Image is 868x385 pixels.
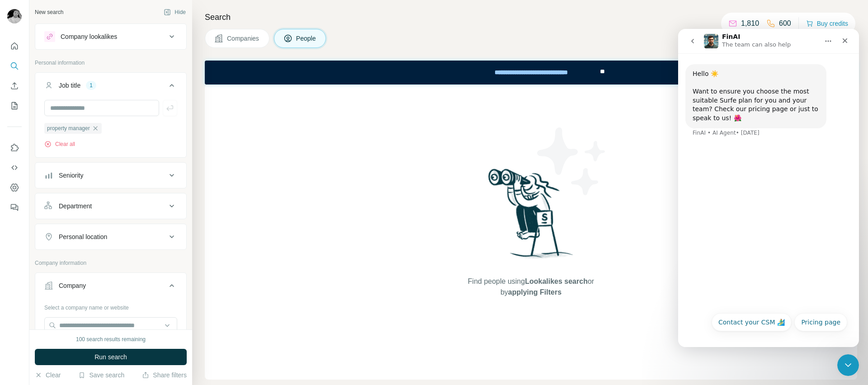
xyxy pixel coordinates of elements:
[142,371,187,380] button: Share filters
[7,199,22,216] button: Feedback
[296,34,317,43] span: People
[59,202,92,211] div: Department
[35,59,187,67] p: Personal information
[205,61,857,85] iframe: Banner
[35,349,187,365] button: Run search
[678,29,859,347] iframe: Intercom live chat
[508,288,561,296] span: applying Filters
[35,226,186,248] button: Personal location
[35,75,186,100] button: Job title1
[44,300,177,312] div: Select a company name or website
[59,171,83,180] div: Seniority
[94,352,127,362] span: Run search
[531,121,613,202] img: Surfe Illustration - Stars
[59,281,86,290] div: Company
[7,38,22,54] button: Quick start
[35,259,187,267] p: Company information
[7,140,22,156] button: Use Surfe on LinkedIn
[35,195,186,217] button: Department
[35,275,186,300] button: Company
[458,276,603,298] span: Find people using or by
[806,17,848,30] button: Buy credits
[47,124,90,132] span: property manager
[227,34,260,43] span: Companies
[59,81,80,90] div: Job title
[86,81,96,89] div: 1
[7,58,22,74] button: Search
[35,164,186,186] button: Seniority
[7,179,22,196] button: Dashboard
[61,32,117,41] div: Company lookalikes
[7,98,22,114] button: My lists
[157,5,192,19] button: Hide
[7,78,22,94] button: Enrich CSV
[7,9,22,23] img: Avatar
[837,354,859,376] iframe: Intercom live chat
[35,371,61,380] button: Clear
[59,232,107,241] div: Personal location
[35,26,186,47] button: Company lookalikes
[484,166,578,267] img: Surfe Illustration - Woman searching with binoculars
[7,160,22,176] button: Use Surfe API
[35,8,63,16] div: New search
[741,18,759,29] p: 1,810
[525,277,588,285] span: Lookalikes search
[779,18,791,29] p: 600
[76,335,146,343] div: 100 search results remaining
[78,371,124,380] button: Save search
[44,140,75,148] button: Clear all
[205,11,857,23] h4: Search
